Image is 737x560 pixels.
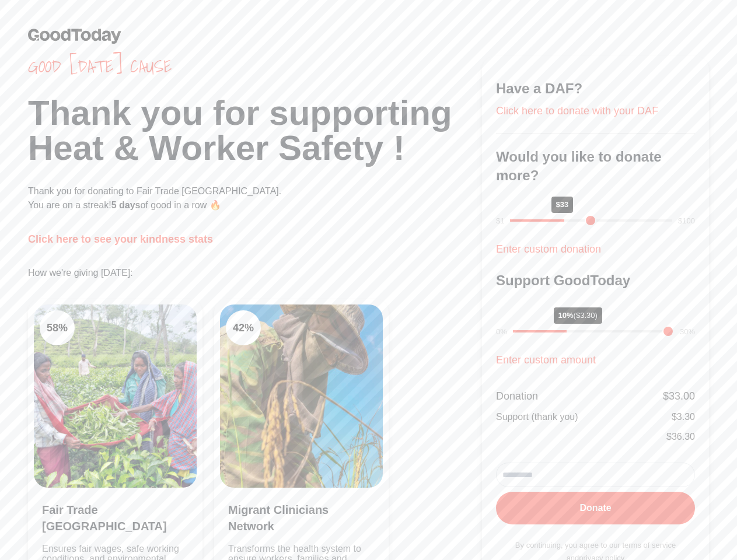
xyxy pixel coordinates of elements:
span: 3.30 [677,412,695,422]
div: $1 [496,215,504,227]
div: Support (thank you) [496,410,578,424]
div: Donation [496,388,538,404]
img: Clean Air Task Force [34,304,197,488]
img: GoodToday [28,28,121,44]
a: Enter custom amount [496,354,596,366]
button: Donate [496,492,695,524]
span: 33.00 [669,390,695,402]
div: $100 [678,215,695,227]
span: 5 days [111,200,141,210]
a: Click here to see your kindness stats [28,233,213,245]
p: How we're giving [DATE]: [28,266,482,280]
h3: Fair Trade [GEOGRAPHIC_DATA] [42,502,188,534]
img: Clean Cooking Alliance [220,304,383,488]
h3: Support GoodToday [496,271,695,290]
div: 42 % [226,310,261,345]
a: Enter custom donation [496,243,601,255]
div: $ [663,388,695,404]
div: $ [666,430,695,444]
span: Good [DATE] cause [28,56,482,77]
h3: Have a DAF? [496,79,695,98]
div: 10% [554,307,602,324]
h3: Migrant Clinicians Network [228,502,375,534]
h1: Thank you for supporting Heat & Worker Safety ! [28,96,482,166]
span: 36.30 [672,432,695,442]
div: 30% [680,326,695,338]
h3: Would you like to donate more? [496,148,695,185]
div: $33 [551,197,574,213]
a: Click here to donate with your DAF [496,105,658,117]
span: ($3.30) [574,311,598,320]
div: $ [672,410,695,424]
div: 0% [496,326,507,338]
p: Thank you for donating to Fair Trade [GEOGRAPHIC_DATA]. You are on a streak! of good in a row 🔥 [28,184,482,212]
div: 58 % [40,310,75,345]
